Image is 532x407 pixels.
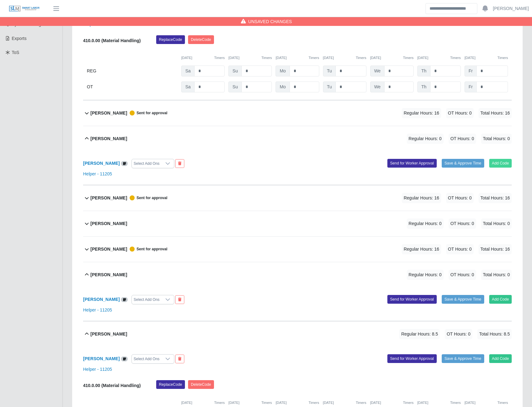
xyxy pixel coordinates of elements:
div: Select Add Ons [132,159,162,168]
b: [PERSON_NAME] [91,246,127,253]
span: Total Hours: 16 [479,244,512,254]
button: DeleteCode [188,380,214,389]
div: [DATE] [181,55,225,61]
button: Save & Approve Time [442,354,484,363]
a: Helper - 11205 [83,307,112,312]
span: Tu [323,66,336,76]
div: REG [87,66,177,76]
div: [DATE] [228,55,272,61]
span: Total Hours: 0 [481,218,512,229]
button: Timers [261,400,272,405]
span: Th [417,66,430,76]
button: Timers [309,55,319,61]
span: Regular Hours: 0 [407,218,444,229]
button: End Worker & Remove from the Timesheet [175,295,184,304]
b: [PERSON_NAME] [91,135,127,142]
b: [PERSON_NAME] [91,220,127,227]
button: [PERSON_NAME] Regular Hours: 0 OT Hours: 0 Total Hours: 0 [83,126,512,151]
div: [DATE] [465,400,508,405]
span: Sent for approval [127,247,167,252]
span: Tu [323,81,336,92]
span: OT Hours: 0 [449,134,476,144]
button: Timers [450,400,461,405]
span: Total Hours: 0 [481,270,512,280]
button: Add Code [489,159,512,168]
span: Regular Hours: 16 [402,244,441,254]
a: View/Edit Notes [121,161,128,166]
div: [DATE] [323,55,366,61]
a: View/Edit Notes [121,356,128,361]
b: 410.0.00 (Material Handling) [83,38,141,43]
button: Timers [403,55,414,61]
span: Th [417,81,430,92]
div: [DATE] [417,400,461,405]
img: SLM Logo [9,5,40,12]
b: [PERSON_NAME] [91,110,127,116]
span: OT Hours: 0 [449,218,476,229]
button: Timers [214,400,225,405]
span: OT Hours: 0 [446,193,474,203]
button: [PERSON_NAME] Sent for approval Regular Hours: 16 OT Hours: 0 Total Hours: 16 [83,185,512,211]
button: [PERSON_NAME] Regular Hours: 8.5 OT Hours: 0 Total Hours: 8.5 [83,321,512,347]
button: Save & Approve Time [442,159,484,168]
span: Total Hours: 0 [481,134,512,144]
span: Mo [276,66,290,76]
div: [DATE] [465,55,508,61]
div: [DATE] [323,400,366,405]
b: 410.0.00 (Material Handling) [83,383,141,388]
span: Fr [465,81,477,92]
span: Sent for approval [127,110,167,115]
a: [PERSON_NAME] [83,161,120,166]
a: [PERSON_NAME] [83,356,120,361]
button: Send for Worker Approval [387,159,437,168]
div: [DATE] [370,55,414,61]
span: Sa [181,66,195,76]
span: OT Hours: 0 [445,329,472,339]
span: Regular Hours: 8.5 [399,329,440,339]
a: Helper - 11205 [83,367,112,372]
button: Timers [356,400,366,405]
button: [PERSON_NAME] Sent for approval Regular Hours: 16 OT Hours: 0 Total Hours: 16 [83,237,512,262]
button: Timers [403,400,414,405]
span: Fr [465,66,477,76]
div: [DATE] [181,400,225,405]
button: Add Code [489,295,512,304]
button: ReplaceCode [156,380,185,389]
button: ReplaceCode [156,35,185,44]
button: Send for Worker Approval [387,295,437,304]
span: Regular Hours: 16 [402,193,441,203]
span: OT Hours: 0 [446,244,474,254]
span: Sent for approval [127,195,167,200]
input: Search [425,3,477,14]
span: Total Hours: 16 [479,193,512,203]
button: Timers [497,400,508,405]
b: [PERSON_NAME] [91,272,127,278]
button: [PERSON_NAME] Regular Hours: 0 OT Hours: 0 Total Hours: 0 [83,262,512,287]
button: Timers [497,55,508,61]
button: Timers [309,400,319,405]
div: Select Add Ons [132,295,162,304]
span: We [370,66,385,76]
div: OT [87,81,177,92]
span: Mo [276,81,290,92]
span: Regular Hours: 0 [407,134,444,144]
div: [DATE] [417,55,461,61]
button: Timers [261,55,272,61]
span: Unsaved Changes [248,18,292,25]
button: End Worker & Remove from the Timesheet [175,355,184,363]
span: Regular Hours: 0 [407,270,444,280]
a: Helper - 11205 [83,171,112,176]
button: Timers [356,55,366,61]
div: [DATE] [276,55,319,61]
a: [PERSON_NAME] [493,5,529,12]
span: We [370,81,385,92]
div: [DATE] [370,400,414,405]
span: Sa [181,81,195,92]
span: Su [228,66,242,76]
button: Timers [450,55,461,61]
button: Timers [214,55,225,61]
button: [PERSON_NAME] Regular Hours: 0 OT Hours: 0 Total Hours: 0 [83,211,512,236]
span: OT Hours: 0 [449,270,476,280]
button: DeleteCode [188,35,214,44]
